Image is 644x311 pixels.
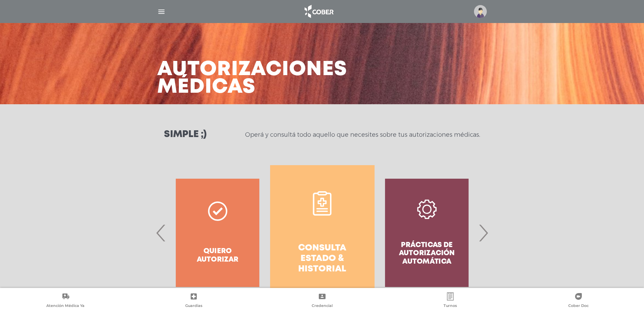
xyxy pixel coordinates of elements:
span: Atención Médica Ya [46,303,85,309]
a: Credencial [258,292,386,310]
span: Guardias [185,303,202,309]
span: Credencial [312,303,333,309]
span: Turnos [444,303,457,309]
a: Turnos [386,292,514,310]
img: logo_cober_home-white.png [301,3,336,20]
a: Cober Doc [515,292,643,310]
h4: Consulta estado & historial [282,243,362,275]
p: Operá y consultá todo aquello que necesites sobre tus autorizaciones médicas. [245,131,480,139]
span: Next [477,215,490,251]
span: Previous [154,215,168,251]
a: Consulta estado & historial [270,165,375,301]
img: profile-placeholder.svg [474,5,487,18]
h3: Autorizaciones médicas [157,61,347,96]
a: Atención Médica Ya [1,292,129,310]
img: Cober_menu-lines-white.svg [157,7,166,16]
span: Cober Doc [568,303,589,309]
h3: Simple ;) [164,130,207,139]
a: Guardias [129,292,258,310]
